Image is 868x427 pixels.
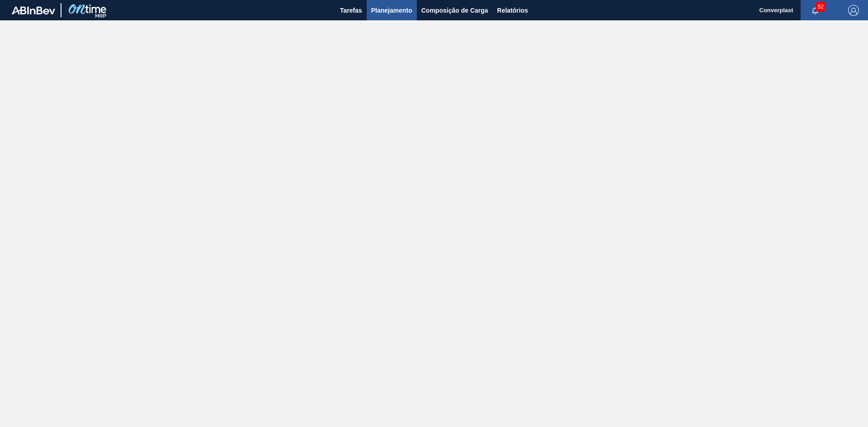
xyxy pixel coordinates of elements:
span: Relatórios [497,5,528,16]
img: Logout [848,5,859,16]
span: Tarefas [340,5,362,16]
span: 52 [816,2,826,12]
span: Planejamento [371,5,412,16]
button: Notificações [801,4,830,17]
span: Composição de Carga [421,5,488,16]
img: TNhmsLtSVTkK8tSr43FrP2fwEKptu5GPRR3wAAAABJRU5ErkJggg== [12,6,55,14]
